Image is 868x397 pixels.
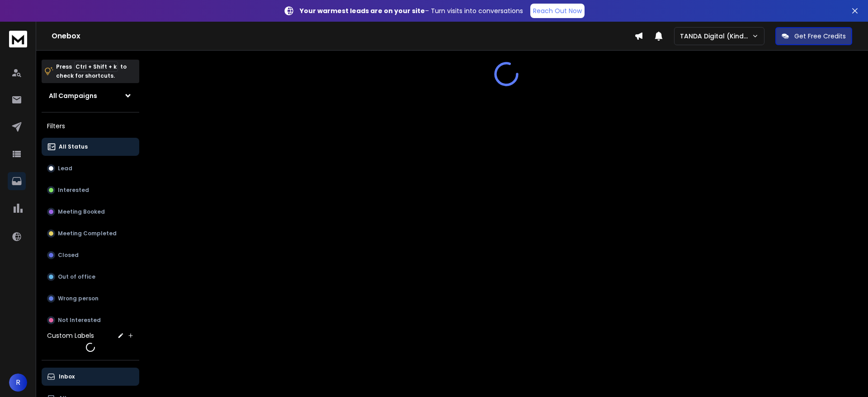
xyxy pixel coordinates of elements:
button: Not Interested [42,311,139,329]
p: Get Free Credits [794,32,846,41]
button: R [9,374,27,392]
a: Reach Out Now [530,4,585,18]
p: Not Interested [58,317,101,324]
p: – Turn visits into conversations [300,6,523,15]
h3: Custom Labels [47,331,94,340]
p: Closed [58,252,79,259]
h1: All Campaigns [49,91,97,100]
p: Out of office [58,273,95,280]
button: Closed [42,246,139,264]
p: TANDA Digital (Kind Studio) [680,32,752,41]
p: Lead [58,165,72,172]
button: Get Free Credits [775,27,852,45]
button: All Status [42,138,139,156]
strong: Your warmest leads are on your site [300,6,425,15]
p: Press to check for shortcuts. [56,62,127,80]
button: Meeting Booked [42,203,139,221]
p: All Status [59,143,88,150]
button: Interested [42,181,139,199]
button: All Campaigns [42,87,139,105]
button: Lead [42,159,139,177]
span: Ctrl + Shift + k [74,61,118,72]
p: Inbox [59,373,75,380]
p: Reach Out Now [533,6,582,15]
img: logo [9,31,27,47]
h1: Onebox [52,31,634,42]
p: Interested [58,187,89,194]
button: Wrong person [42,290,139,308]
p: Meeting Completed [58,230,117,237]
button: Out of office [42,268,139,286]
p: Wrong person [58,295,99,302]
button: Inbox [42,368,139,386]
p: Meeting Booked [58,208,105,215]
h3: Filters [42,120,139,132]
button: Meeting Completed [42,224,139,243]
